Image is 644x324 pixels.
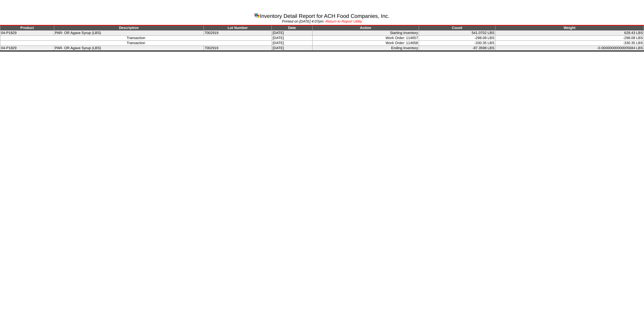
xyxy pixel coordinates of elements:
[0,25,54,31] td: Product
[495,25,644,31] td: Weight
[419,46,495,51] td: -87.3598 LBS
[495,41,644,46] td: -330.35 LBS
[254,12,260,18] img: graph.gif
[312,25,419,31] td: Action
[272,31,312,36] td: [DATE]
[272,36,312,41] td: [DATE]
[0,46,54,51] td: 04-P1829
[495,31,644,36] td: 628.43 LBS
[419,36,495,41] td: -298.08 LBS
[203,46,271,51] td: 7002919
[54,46,203,51] td: PAR- OR Agave Syrup (LBS)
[419,41,495,46] td: -330.35 LBS
[54,31,203,36] td: PAR- OR Agave Syrup (LBS)
[495,36,644,41] td: -298.08 LBS
[495,46,644,51] td: -0.00000000000005684 LBS
[272,46,312,51] td: [DATE]
[312,41,419,46] td: Work Order: 114658
[312,46,419,51] td: Ending Inventory
[203,25,271,31] td: Lot Number
[0,36,272,41] td: Transaction
[272,41,312,46] td: [DATE]
[0,31,54,36] td: 04-P1829
[54,25,203,31] td: Description
[272,25,312,31] td: Date
[419,31,495,36] td: 541.0702 LBS
[0,41,272,46] td: Transaction
[312,31,419,36] td: Starting Inventory
[419,25,495,31] td: Count
[326,20,362,24] a: Return to Report Utility
[203,31,271,36] td: 7002919
[312,36,419,41] td: Work Order: 114657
